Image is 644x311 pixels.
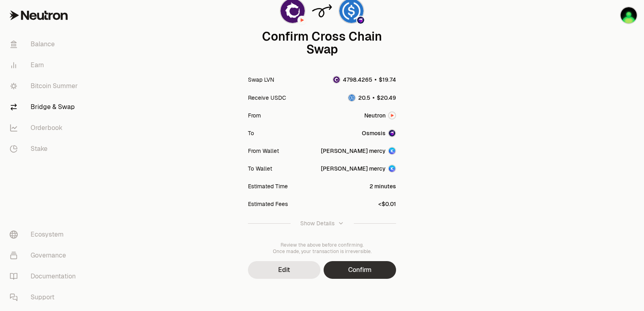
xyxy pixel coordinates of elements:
a: Governance [3,245,87,266]
div: Confirm Cross Chain Swap [248,30,396,56]
img: Osmosis Logo [389,130,395,136]
div: From Wallet [248,147,279,155]
button: [PERSON_NAME] mercyAccount Image [321,165,396,173]
button: [PERSON_NAME] mercyAccount Image [321,147,396,155]
div: Estimated Time [248,182,288,190]
div: From [248,111,261,119]
a: Orderbook [3,117,87,138]
div: To [248,129,254,137]
span: Osmosis [362,129,386,137]
a: Ecosystem [3,224,87,245]
a: Stake [3,138,87,159]
div: Review the above before confirming. Once made, your transaction is irreversible. [248,242,396,255]
img: Neutron Logo [389,112,395,119]
img: Account Image [389,165,395,172]
div: Estimated Fees [248,200,288,208]
div: <$0.01 [378,200,396,208]
button: Confirm [324,261,396,279]
a: Documentation [3,266,87,287]
img: Neutron Logo [298,16,305,24]
a: Support [3,287,87,308]
button: Edit [248,261,320,279]
button: Show Details [248,213,396,234]
a: Balance [3,34,87,55]
img: sandy mercy [621,7,637,23]
div: Show Details [300,219,334,227]
a: Bitcoin Summer [3,76,87,97]
span: Neutron [364,111,386,119]
div: Swap LVN [248,76,274,84]
div: [PERSON_NAME] mercy [321,147,386,155]
div: Receive USDC [248,94,286,102]
img: USDC Logo [349,95,355,101]
div: To Wallet [248,165,272,173]
img: Account Image [389,148,395,154]
a: Earn [3,55,87,76]
a: Bridge & Swap [3,97,87,117]
div: 2 minutes [369,182,396,190]
img: LVN Logo [333,76,340,83]
img: Osmosis Logo [357,16,364,24]
div: [PERSON_NAME] mercy [321,165,386,173]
